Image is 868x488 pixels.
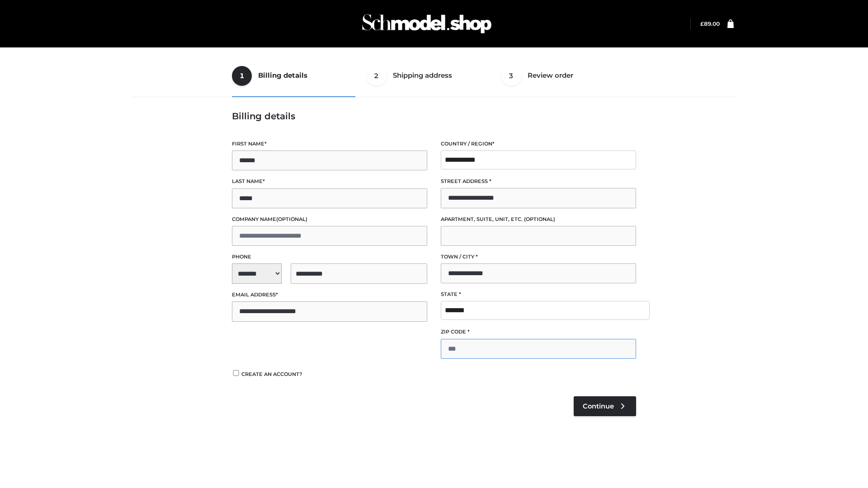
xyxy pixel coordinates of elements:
label: Last name [232,177,427,186]
label: Phone [232,253,427,261]
label: Town / City [441,253,636,261]
label: Email address [232,291,427,299]
input: Create an account? [232,370,240,376]
label: Company name [232,215,427,224]
label: Street address [441,177,636,186]
span: Create an account? [241,371,302,377]
label: Apartment, suite, unit, etc. [441,215,636,224]
span: (optional) [276,216,307,222]
img: Schmodel Admin 964 [359,6,495,42]
h3: Billing details [232,111,636,122]
label: State [441,290,636,299]
bdi: 89.00 [700,20,720,27]
label: First name [232,140,427,148]
label: Country / Region [441,140,636,148]
span: Continue [583,402,614,410]
a: £89.00 [700,20,720,27]
span: (optional) [524,216,555,222]
a: Continue [574,396,636,416]
label: ZIP Code [441,328,636,336]
span: £ [700,20,704,27]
